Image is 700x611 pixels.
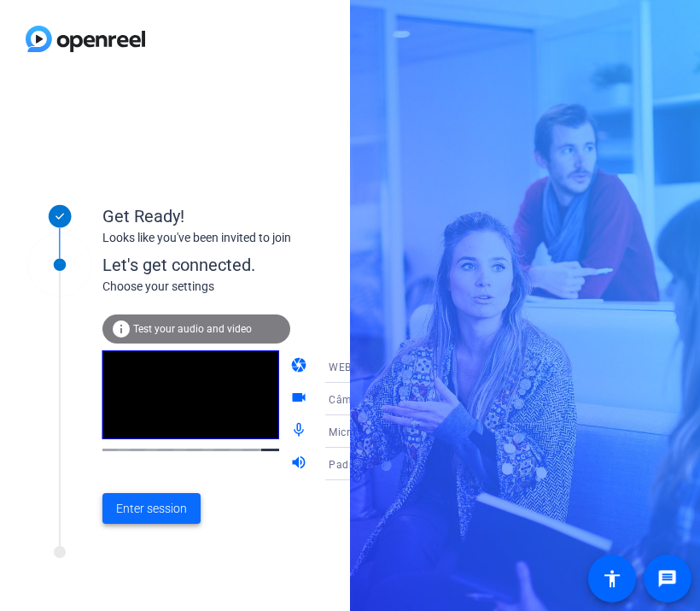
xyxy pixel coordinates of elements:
div: Looks like you've been invited to join [102,229,444,247]
span: WEBCAM [329,361,375,373]
div: Get Ready! [102,203,444,229]
span: Enter session [116,500,187,518]
mat-icon: accessibility [602,568,622,589]
mat-icon: camera [290,356,311,377]
mat-icon: videocam [290,389,311,409]
span: Padrão - Alto-falantes (MacBook Air) (Built-in) [329,457,558,471]
button: Enter session [102,493,201,524]
mat-icon: info [111,319,131,339]
div: Choose your settings [102,278,479,296]
span: Microfone (MacBook Air) (Built-in) [329,425,498,438]
mat-icon: message [657,568,678,589]
mat-icon: volume_up [290,454,311,474]
div: Let's get connected. [102,252,479,278]
span: Câmera FaceTime HD (5B00:3AA6) [329,392,505,406]
span: Test your audio and video [133,323,252,335]
mat-icon: mic_none [290,421,311,442]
